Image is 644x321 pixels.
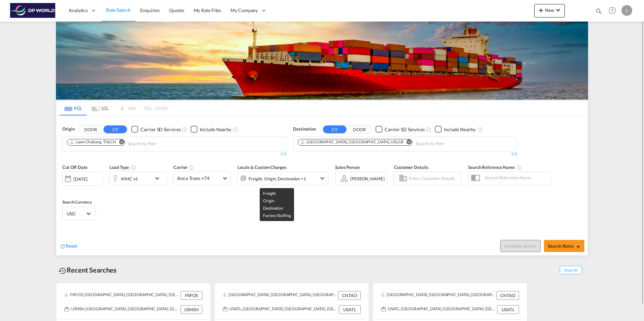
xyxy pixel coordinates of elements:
span: My Rate Files [194,7,221,13]
div: Freight Origin Destination Factory Stuffingicon-chevron-down [237,172,328,185]
md-checkbox: Checkbox No Ink [376,126,425,133]
div: USNSH [181,305,202,314]
button: Remove [115,139,125,146]
span: Rate Search [106,7,131,13]
span: Cut Off Date [62,165,88,170]
input: Chips input. [128,139,192,149]
span: Reset [66,243,77,249]
span: Destination [293,126,316,133]
md-icon: Unchecked: Search for CY (Container Yard) services for all selected carriers.Checked : Search for... [182,127,187,132]
md-icon: icon-chevron-down [153,174,165,182]
input: Search Reference Name [481,173,550,183]
md-select: Sales Person: Laura Christiansen [350,174,385,183]
div: Freight Origin Destination Factory Stuffing [249,174,306,183]
div: CNTAO [496,291,519,300]
md-checkbox: Checkbox No Ink [191,126,231,133]
span: USD [67,211,86,217]
div: USNSH, Nashville, GA, United States, North America, Americas [64,305,179,314]
div: USATL [339,305,361,314]
span: Carrier [173,165,194,170]
div: Help [607,5,621,17]
input: Enter Customer Details [409,173,459,183]
button: Remove [402,139,412,146]
div: Carrier SD Services [385,126,425,133]
button: Search Ratesicon-arrow-right [544,240,584,252]
div: CNTAO [338,291,361,300]
md-icon: icon-plus 400-fg [537,6,545,14]
div: Press delete to remove this chip. [300,139,405,145]
md-icon: icon-information-outline [131,165,136,170]
md-icon: icon-refresh [60,243,66,249]
span: Search Currency [62,200,92,205]
span: Enquiries [140,7,160,13]
span: Quotes [169,7,184,13]
span: Show All [560,266,582,274]
div: FRFOS [181,291,202,300]
md-tab-item: FCL [60,101,87,115]
button: CY [103,126,127,133]
md-select: Select Currency: $ USDUnited States Dollar [66,209,92,218]
span: My Company [230,7,258,14]
div: icon-refreshReset [60,243,77,250]
span: New [537,7,562,13]
div: USATL [497,305,519,314]
md-datepicker: Select [62,185,67,194]
span: Search Rates [548,243,580,249]
input: Chips input. [415,139,479,149]
img: LCL+%26+FCL+BACKGROUND.png [56,22,588,100]
div: 1/3 [293,151,517,157]
span: Customer Details [394,165,428,170]
span: Load Type [109,165,136,170]
md-icon: The selected Trucker/Carrierwill be displayed in the rate results If the rates are from another f... [189,165,194,170]
span: Help [607,5,618,16]
span: Search Reference Name [468,165,522,170]
span: Origin [62,126,74,133]
div: icon-magnify [595,7,603,17]
md-icon: icon-chevron-down [318,174,326,182]
md-chips-wrap: Chips container. Use arrow keys to select chips. [297,137,482,149]
md-tab-item: LCL [87,101,114,115]
div: Include Nearby [200,126,231,133]
md-icon: icon-magnify [595,7,603,15]
md-icon: Unchecked: Ignores neighbouring ports when fetching rates.Checked : Includes neighbouring ports w... [478,127,483,132]
div: 1/3 [62,151,286,157]
div: [PERSON_NAME] [350,176,385,181]
md-checkbox: Checkbox No Ink [435,126,476,133]
button: Note: By default Schedule search will only considerorigin ports, destination ports and cut off da... [500,240,541,252]
div: [DATE] [73,176,87,182]
span: Freight Origin Destination Factory Stuffing [263,191,291,218]
div: Include Nearby [444,126,476,133]
button: CY [323,126,347,133]
div: Laem Chabang, THLCH [69,139,116,145]
span: Anco Trans +74 [177,175,221,182]
div: Recent Searches [56,262,119,278]
div: 40HC x1 [121,174,138,183]
div: Carrier SD Services [140,126,181,133]
md-icon: icon-arrow-right [576,244,580,249]
div: L [621,5,632,16]
md-icon: Your search will be saved by the below given name [516,165,522,170]
div: CNTAO, Qingdao, China, Greater China & Far East Asia, Asia Pacific [223,291,336,300]
div: 40HC x1icon-chevron-down [109,172,167,185]
img: c08ca190194411f088ed0f3ba295208c.png [10,3,56,18]
span: Sales Person [335,165,360,170]
md-icon: icon-backup-restore [59,267,67,275]
span: Analytics [69,7,88,14]
div: USATL, Atlanta, GA, United States, North America, Americas [223,305,337,314]
div: FRFOS, Fos-sur-Mer, France, Western Europe, Europe [64,291,179,300]
div: CNTAO, Qingdao, China, Greater China & Far East Asia, Asia Pacific [381,291,495,300]
button: icon-plus 400-fgNewicon-chevron-down [534,4,565,17]
div: Long Beach, CA, USLGB [300,139,404,145]
md-icon: Unchecked: Search for CY (Container Yard) services for all selected carriers.Checked : Search for... [426,127,431,132]
div: Press delete to remove this chip. [69,139,117,145]
button: DOOR [348,126,371,133]
div: OriginDOOR CY Checkbox No InkUnchecked: Search for CY (Container Yard) services for all selected ... [56,116,588,255]
md-icon: Unchecked: Ignores neighbouring ports when fetching rates.Checked : Includes neighbouring ports w... [233,127,238,132]
md-chips-wrap: Chips container. Use arrow keys to select chips. [66,137,194,149]
div: USATL, Atlanta, GA, United States, North America, Americas [381,305,495,314]
span: Locals & Custom Charges [237,165,287,170]
md-checkbox: Checkbox No Ink [131,126,181,133]
md-pagination-wrapper: Use the left and right arrow keys to navigate between tabs [60,101,167,115]
div: [DATE] [62,172,103,186]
